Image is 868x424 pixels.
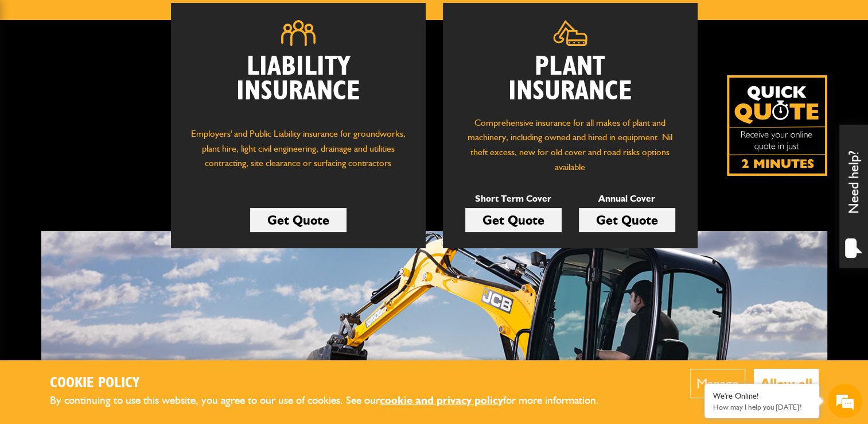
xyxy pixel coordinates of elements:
[50,392,618,410] p: By continuing to use this website, you agree to our use of cookies. See our for more information.
[188,126,408,182] p: Employers' and Public Liability insurance for groundworks, plant hire, light civil engineering, d...
[713,403,811,411] p: How may I help you today?
[465,191,562,206] p: Short Term Cover
[460,55,680,104] h2: Plant Insurance
[839,125,868,268] div: Need help?
[579,208,675,232] a: Get Quote
[713,391,811,401] div: We're Online!
[465,208,562,232] a: Get Quote
[380,394,503,407] a: cookie and privacy policy
[460,115,680,174] p: Comprehensive insurance for all makes of plant and machinery, including owned and hired in equipm...
[690,369,745,398] button: Manage
[727,75,827,176] a: Get your insurance quote isn just 2-minutes
[727,75,827,176] img: Quick Quote
[579,191,675,206] p: Annual Cover
[50,375,618,392] h2: Cookie Policy
[250,208,347,232] a: Get Quote
[188,55,408,115] h2: Liability Insurance
[754,369,819,398] button: Allow all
